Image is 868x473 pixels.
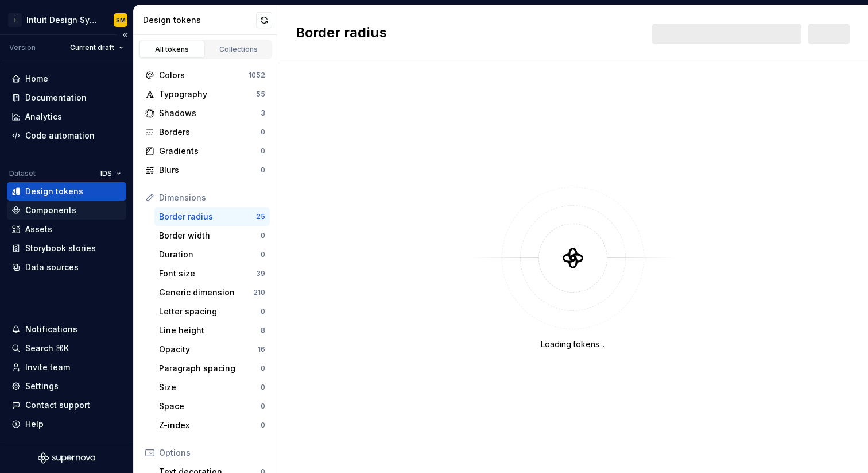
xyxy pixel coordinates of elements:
[25,111,62,122] div: Analytics
[541,339,604,350] div: Loading tokens...
[159,382,261,393] div: Size
[141,66,270,84] a: Colors1052
[249,71,265,80] div: 1052
[7,415,126,433] button: Help
[2,7,131,32] button: IIntuit Design SystemSM
[159,306,261,317] div: Letter spacing
[25,205,76,216] div: Components
[7,220,126,239] a: Assets
[159,89,256,100] div: Typography
[7,107,126,126] a: Analytics
[116,16,126,25] div: SM
[256,90,265,99] div: 55
[210,45,268,54] div: Collections
[141,161,270,179] a: Blurs0
[261,166,265,175] div: 0
[25,399,90,411] div: Contact support
[159,192,265,203] div: Dimensions
[159,325,261,336] div: Line height
[25,418,44,430] div: Help
[159,126,261,138] div: Borders
[25,73,48,84] div: Home
[261,147,265,156] div: 0
[261,364,265,373] div: 0
[296,24,387,44] h2: Border radius
[261,128,265,137] div: 0
[154,245,270,264] a: Duration0
[143,14,256,26] div: Design tokens
[159,164,261,176] div: Blurs
[159,145,261,157] div: Gradients
[7,201,126,220] a: Components
[7,396,126,414] button: Contact support
[141,123,270,141] a: Borders0
[159,363,261,374] div: Paragraph spacing
[7,258,126,276] a: Data sources
[154,416,270,434] a: Z-index0
[154,264,270,283] a: Font size39
[25,362,70,373] div: Invite team
[159,401,261,412] div: Space
[95,166,126,182] button: IDS
[8,13,22,27] div: I
[25,324,77,335] div: Notifications
[70,43,114,52] span: Current draft
[117,27,133,43] button: Collapse sidebar
[154,226,270,245] a: Border width0
[159,287,253,298] div: Generic dimension
[261,109,265,118] div: 3
[7,320,126,339] button: Notifications
[25,380,59,392] div: Settings
[261,402,265,411] div: 0
[256,212,265,221] div: 25
[25,92,87,103] div: Documentation
[141,85,270,103] a: Typography55
[159,230,261,241] div: Border width
[7,70,126,88] a: Home
[7,239,126,257] a: Storybook stories
[261,250,265,259] div: 0
[154,283,270,302] a: Generic dimension210
[9,43,36,52] div: Version
[159,447,265,459] div: Options
[154,302,270,321] a: Letter spacing0
[9,169,36,178] div: Dataset
[25,130,95,141] div: Code automation
[25,243,96,254] div: Storybook stories
[144,45,201,54] div: All tokens
[253,288,265,297] div: 210
[154,207,270,226] a: Border radius25
[159,268,256,279] div: Font size
[154,397,270,416] a: Space0
[100,169,112,178] span: IDS
[141,104,270,122] a: Shadows3
[7,89,126,107] a: Documentation
[7,182,126,201] a: Design tokens
[261,326,265,335] div: 8
[154,340,270,359] a: Opacity16
[159,211,256,222] div: Border radius
[38,452,95,464] svg: Supernova Logo
[65,40,129,56] button: Current draft
[159,107,261,119] div: Shadows
[154,321,270,340] a: Line height8
[154,359,270,378] a: Paragraph spacing0
[261,421,265,430] div: 0
[159,344,258,355] div: Opacity
[159,420,261,431] div: Z-index
[154,378,270,397] a: Size0
[141,142,270,160] a: Gradients0
[261,307,265,316] div: 0
[159,249,261,260] div: Duration
[26,14,100,26] div: Intuit Design System
[159,70,249,81] div: Colors
[7,358,126,376] a: Invite team
[261,383,265,392] div: 0
[256,269,265,278] div: 39
[7,339,126,357] button: Search ⌘K
[7,377,126,395] a: Settings
[25,186,83,197] div: Design tokens
[25,343,69,354] div: Search ⌘K
[261,231,265,240] div: 0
